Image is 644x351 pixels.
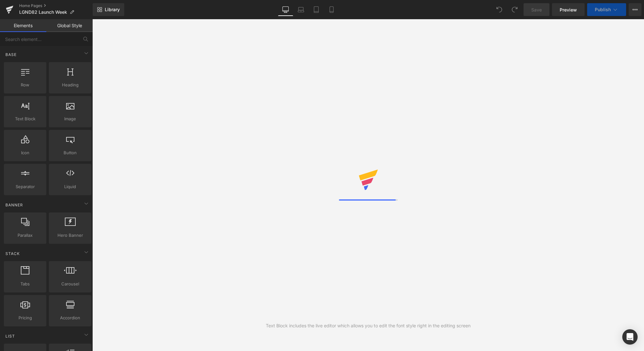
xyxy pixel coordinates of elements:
[93,3,124,16] a: New Library
[552,3,585,16] a: Preview
[622,329,638,345] div: Open Intercom Messenger
[6,315,44,321] span: Pricing
[6,116,44,122] span: Text Block
[629,3,641,16] button: More
[51,281,89,287] span: Carousel
[5,52,17,58] span: Base
[508,3,521,16] button: Redo
[278,3,293,16] a: Desktop
[493,3,506,16] button: Undo
[19,3,93,8] a: Home Pages
[531,6,542,13] span: Save
[19,10,67,15] span: LGND82 Launch Week
[560,6,577,13] span: Preview
[51,82,89,88] span: Heading
[266,322,471,329] div: Text Block includes the live editor which allows you to edit the font style right in the editing ...
[5,202,24,208] span: Banner
[6,82,44,88] span: Row
[293,3,309,16] a: Laptop
[6,149,44,156] span: Icon
[6,281,44,287] span: Tabs
[51,149,89,156] span: Button
[105,7,120,12] span: Library
[51,232,89,239] span: Hero Banner
[324,3,339,16] a: Mobile
[309,3,324,16] a: Tablet
[5,251,20,257] span: Stack
[6,232,44,239] span: Parallax
[6,183,44,190] span: Separator
[51,315,89,321] span: Accordion
[51,183,89,190] span: Liquid
[51,116,89,122] span: Image
[46,19,93,32] a: Global Style
[5,333,16,339] span: List
[587,3,626,16] button: Publish
[595,7,611,12] span: Publish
